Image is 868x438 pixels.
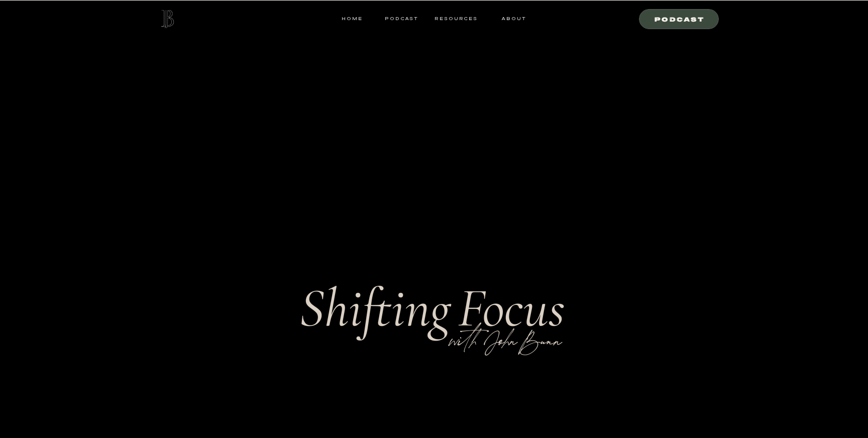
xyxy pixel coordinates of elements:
[645,14,714,23] a: Podcast
[431,14,478,23] a: resources
[342,14,363,23] a: HOME
[382,14,421,23] a: Podcast
[501,14,526,23] a: ABOUT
